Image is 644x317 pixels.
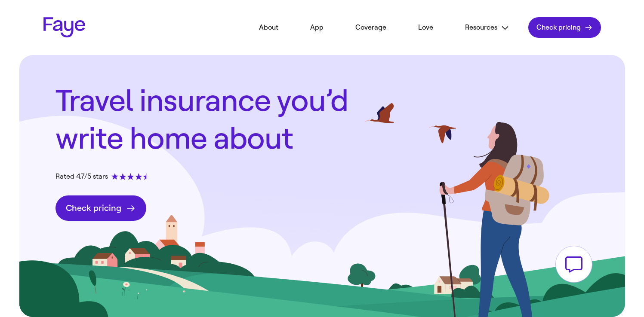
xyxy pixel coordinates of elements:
a: About [246,18,291,37]
a: Coverage [342,18,399,37]
h1: Travel insurance you’d write home about [55,82,365,158]
div: Rated 4.7/5 stars [55,171,150,182]
a: Faye Logo [43,17,86,38]
a: Check pricing [528,17,601,38]
a: App [297,18,336,37]
a: Love [405,18,446,37]
a: Check pricing [55,195,146,221]
button: Resources [452,18,522,37]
